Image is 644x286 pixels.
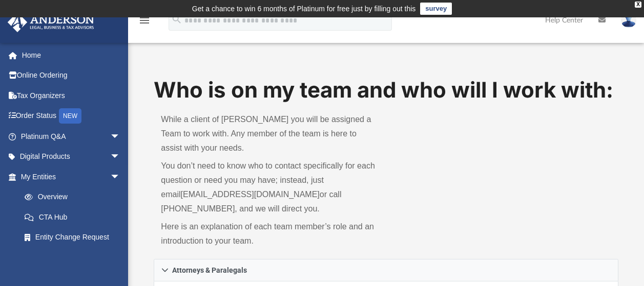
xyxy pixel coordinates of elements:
[7,147,136,167] a: Digital Productsarrow_drop_down
[7,65,136,86] a: Online Ordering
[14,247,136,268] a: Binder Walkthrough
[635,2,641,8] div: close
[161,112,379,155] p: While a client of [PERSON_NAME] you will be assigned a Team to work with. Any member of the team ...
[7,166,136,187] a: My Entitiesarrow_drop_down
[7,126,136,147] a: Platinum Q&Aarrow_drop_down
[154,259,618,281] a: Attorneys & Paralegals
[138,14,151,27] i: menu
[621,13,636,28] img: User Pic
[110,147,131,168] span: arrow_drop_down
[161,220,379,248] p: Here is an explanation of each team member’s role and an introduction to your team.
[110,166,131,187] span: arrow_drop_down
[7,106,136,127] a: Order StatusNEW
[59,108,81,124] div: NEW
[7,45,136,65] a: Home
[14,227,136,248] a: Entity Change Request
[14,207,136,227] a: CTA Hub
[138,19,151,27] a: menu
[161,159,379,216] p: You don’t need to know who to contact specifically for each question or need you may have; instea...
[14,187,136,207] a: Overview
[154,75,618,105] h1: Who is on my team and who will I work with:
[110,126,131,147] span: arrow_drop_down
[172,267,247,274] span: Attorneys & Paralegals
[192,3,416,15] div: Get a chance to win 6 months of Platinum for free just by filling out this
[7,85,136,106] a: Tax Organizers
[181,190,320,199] a: [EMAIL_ADDRESS][DOMAIN_NAME]
[420,3,452,15] a: survey
[5,12,97,32] img: Anderson Advisors Platinum Portal
[171,14,182,25] i: search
